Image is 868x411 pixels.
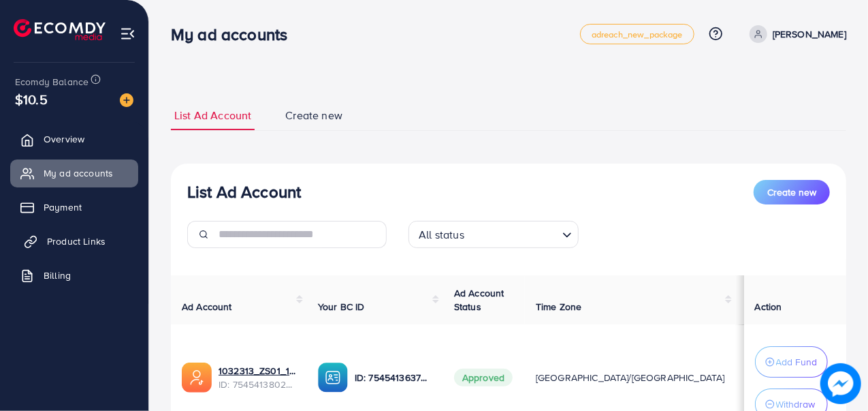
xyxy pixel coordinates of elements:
[416,225,467,245] span: All status
[744,25,846,43] a: [PERSON_NAME]
[318,363,348,393] img: ic-ba-acc.ded83a64.svg
[219,364,296,392] div: <span class='underline'>1032313_ZS01_1756803577036</span></br>7545413802670456849
[580,24,694,44] a: adreach_new_package
[44,269,71,282] span: Billing
[15,89,48,109] span: $10.5
[44,200,82,214] span: Payment
[754,180,830,204] button: Create new
[44,166,113,180] span: My ad accounts
[355,369,432,386] p: ID: 7545413637955911696
[219,378,296,391] span: ID: 7545413802670456849
[174,108,251,123] span: List Ad Account
[120,26,135,42] img: menu
[755,300,782,314] span: Action
[318,300,365,314] span: Your BC ID
[14,19,106,40] img: logo
[10,262,138,289] a: Billing
[454,369,513,386] span: Approved
[767,185,816,199] span: Create new
[219,364,296,378] a: 1032313_ZS01_1756803577036
[182,363,212,393] img: ic-ads-acc.e4c84228.svg
[536,371,725,384] span: [GEOGRAPHIC_DATA]/[GEOGRAPHIC_DATA]
[454,286,504,314] span: Ad Account Status
[773,26,846,42] p: [PERSON_NAME]
[776,354,818,370] p: Add Fund
[47,234,106,248] span: Product Links
[285,108,342,123] span: Create new
[536,300,581,314] span: Time Zone
[10,194,138,221] a: Payment
[15,75,89,89] span: Ecomdy Balance
[120,93,133,107] img: image
[592,30,683,39] span: adreach_new_package
[10,125,138,153] a: Overview
[10,159,138,187] a: My ad accounts
[408,221,579,248] div: Search for option
[755,346,828,378] button: Add Fund
[823,366,858,401] img: image
[187,182,301,202] h3: List Ad Account
[10,228,138,255] a: Product Links
[468,222,557,245] input: Search for option
[44,132,84,146] span: Overview
[171,25,298,44] h3: My ad accounts
[182,300,232,314] span: Ad Account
